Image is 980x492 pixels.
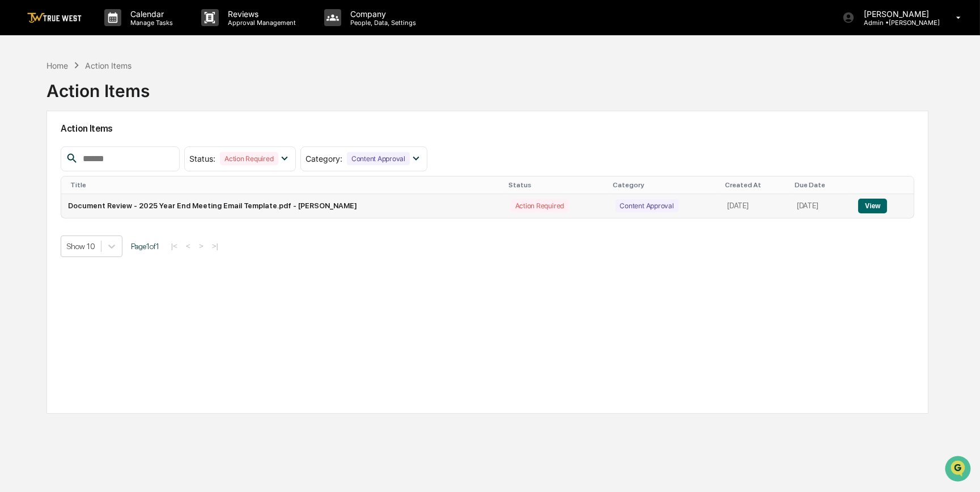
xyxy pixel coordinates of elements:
p: People, Data, Settings [341,19,422,27]
p: Admin • [PERSON_NAME] [855,19,940,27]
span: Page 1 of 1 [131,242,159,251]
button: > [196,241,207,251]
a: Powered byPylon [80,192,137,201]
img: 1746055101610-c473b297-6a78-478c-a979-82029cc54cd1 [11,87,32,107]
a: 🖐️Preclearance [7,138,78,159]
button: < [183,241,194,251]
div: Status [508,181,604,189]
p: How can we help? [11,24,206,42]
td: [DATE] [790,194,851,218]
span: Preclearance [23,143,73,154]
div: Action Items [85,61,131,70]
td: [DATE] [720,194,790,218]
span: Category : [306,154,342,163]
span: Pylon [113,192,137,201]
button: Start new chat [193,90,206,104]
a: 🗄️Attestations [78,138,145,159]
h2: Action Items [61,123,914,134]
div: Due Date [795,181,847,189]
div: Action Items [46,72,150,101]
a: View [858,201,887,210]
p: Approval Management [219,19,302,27]
iframe: Open customer support [944,455,974,485]
button: |< [168,241,181,251]
div: Category [613,181,716,189]
button: View [858,199,887,213]
div: Action Required [511,199,569,212]
img: logo [27,12,82,23]
span: Attestations [94,143,141,154]
div: Content Approval [347,152,410,165]
span: Status : [189,154,215,163]
p: [PERSON_NAME] [855,9,940,19]
div: 🔎 [11,166,20,175]
button: >| [209,241,222,251]
div: Home [46,61,68,70]
div: Action Required [220,152,278,165]
div: 🗄️ [82,144,91,153]
p: Manage Tasks [121,19,179,27]
div: We're available if you need us! [39,98,143,107]
div: Content Approval [616,199,678,212]
a: 🔎Data Lookup [7,160,76,180]
p: Reviews [219,9,302,19]
p: Calendar [121,9,179,19]
span: Data Lookup [23,165,71,176]
div: Start new chat [39,87,186,98]
p: Company [341,9,422,19]
div: 🖐️ [11,144,20,153]
div: Created At [725,181,786,189]
div: Title [70,181,499,189]
td: Document Review - 2025 Year End Meeting Email Template.pdf - [PERSON_NAME] [61,194,504,218]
